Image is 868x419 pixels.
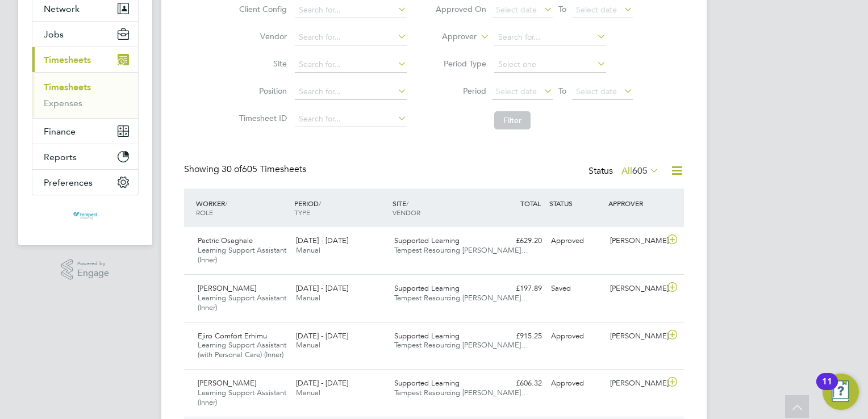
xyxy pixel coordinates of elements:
[496,5,537,15] span: Select date
[394,283,460,293] span: Supported Learning
[494,57,606,73] input: Select one
[555,83,570,98] span: To
[32,119,138,144] button: Finance
[222,164,306,175] span: 605 Timesheets
[632,165,648,177] span: 605
[32,170,138,195] button: Preferences
[296,388,320,397] span: Manual
[72,207,98,225] img: tempestresourcing-logo-retina.png
[487,374,546,393] div: £606.32
[236,113,287,123] label: Timesheet ID
[435,58,486,69] label: Period Type
[394,293,528,303] span: Tempest Resourcing [PERSON_NAME]…
[295,84,407,100] input: Search for...
[425,31,477,43] label: Approver
[496,86,537,97] span: Select date
[236,4,287,14] label: Client Config
[487,327,546,346] div: £915.25
[32,47,138,72] button: Timesheets
[296,340,320,350] span: Manual
[546,193,606,213] div: STATUS
[394,331,460,341] span: Supported Learning
[44,29,64,40] span: Jobs
[394,340,528,350] span: Tempest Resourcing [PERSON_NAME]…
[198,283,256,293] span: [PERSON_NAME]
[236,86,287,96] label: Position
[435,4,486,14] label: Approved On
[32,144,138,169] button: Reports
[494,111,531,129] button: Filter
[198,293,286,312] span: Learning Support Assistant (Inner)
[520,199,541,208] span: TOTAL
[546,374,606,393] div: Approved
[296,283,348,293] span: [DATE] - [DATE]
[198,331,267,341] span: Ejiro Comfort Erhimu
[32,22,138,47] button: Jobs
[487,232,546,250] div: £629.20
[487,279,546,298] div: £197.89
[394,378,460,388] span: Supported Learning
[606,193,665,213] div: APPROVER
[576,86,617,97] span: Select date
[606,327,665,346] div: [PERSON_NAME]
[390,193,488,223] div: SITE
[222,164,242,175] span: 30 of
[319,199,321,208] span: /
[44,82,91,93] a: Timesheets
[406,199,408,208] span: /
[435,86,486,96] label: Period
[546,327,606,346] div: Approved
[236,58,287,69] label: Site
[44,126,76,137] span: Finance
[44,98,82,108] a: Expenses
[44,152,77,162] span: Reports
[296,245,320,255] span: Manual
[198,378,256,388] span: [PERSON_NAME]
[546,279,606,298] div: Saved
[198,388,286,407] span: Learning Support Assistant (Inner)
[555,2,570,16] span: To
[621,165,659,177] label: All
[589,164,661,179] div: Status
[295,57,407,73] input: Search for...
[193,193,291,223] div: WORKER
[294,208,310,217] span: TYPE
[184,164,308,175] div: Showing
[823,374,859,410] button: Open Resource Center, 11 new notifications
[225,199,227,208] span: /
[198,245,286,265] span: Learning Support Assistant (Inner)
[546,232,606,250] div: Approved
[296,331,348,341] span: [DATE] - [DATE]
[822,382,832,396] div: 11
[296,378,348,388] span: [DATE] - [DATE]
[44,55,91,65] span: Timesheets
[296,293,320,303] span: Manual
[198,236,253,245] span: Pactric Osaghale
[198,340,286,359] span: Learning Support Assistant (with Personal Care) (Inner)
[32,72,138,118] div: Timesheets
[44,3,80,14] span: Network
[296,236,348,245] span: [DATE] - [DATE]
[576,5,617,15] span: Select date
[606,232,665,250] div: [PERSON_NAME]
[236,31,287,41] label: Vendor
[61,259,110,280] a: Powered byEngage
[393,208,420,217] span: VENDOR
[295,30,407,45] input: Search for...
[77,259,109,269] span: Powered by
[291,193,390,223] div: PERIOD
[77,269,109,278] span: Engage
[44,177,93,188] span: Preferences
[394,388,528,397] span: Tempest Resourcing [PERSON_NAME]…
[394,236,460,245] span: Supported Learning
[606,374,665,393] div: [PERSON_NAME]
[32,207,139,225] a: Go to home page
[606,279,665,298] div: [PERSON_NAME]
[295,111,407,127] input: Search for...
[196,208,213,217] span: ROLE
[494,30,606,45] input: Search for...
[394,245,528,255] span: Tempest Resourcing [PERSON_NAME]…
[295,2,407,18] input: Search for...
